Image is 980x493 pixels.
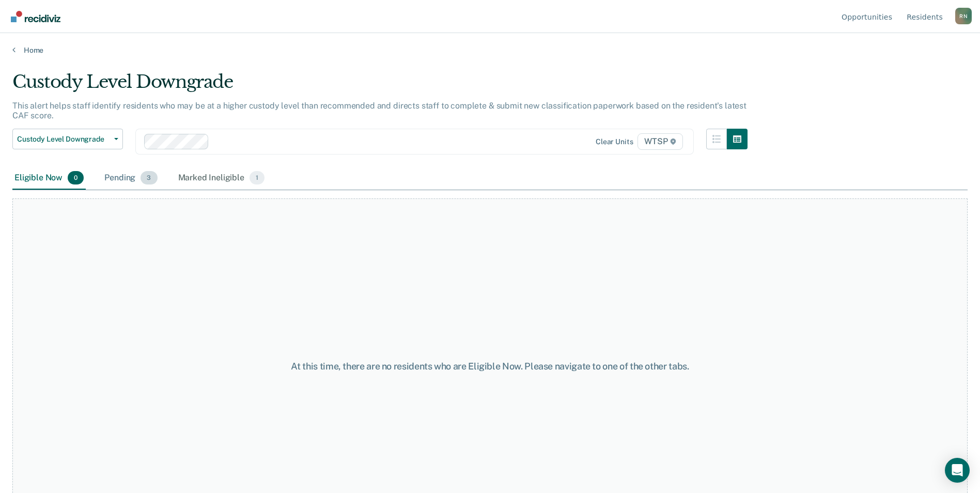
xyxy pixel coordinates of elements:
[12,129,123,149] button: Custody Level Downgrade
[955,8,972,24] button: Profile dropdown button
[252,361,729,372] div: At this time, there are no residents who are Eligible Now. Please navigate to one of the other tabs.
[141,171,157,184] span: 3
[17,135,110,144] span: Custody Level Downgrade
[637,133,683,150] span: WTSP
[12,71,748,101] div: Custody Level Downgrade
[955,8,972,24] div: R N
[12,167,86,190] div: Eligible Now0
[596,137,633,146] div: Clear units
[68,171,84,184] span: 0
[11,11,60,22] img: Recidiviz
[176,167,267,190] div: Marked Ineligible1
[12,101,746,120] p: This alert helps staff identify residents who may be at a higher custody level than recommended a...
[12,45,968,55] a: Home
[250,171,265,184] span: 1
[102,167,159,190] div: Pending3
[945,458,970,483] div: Open Intercom Messenger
